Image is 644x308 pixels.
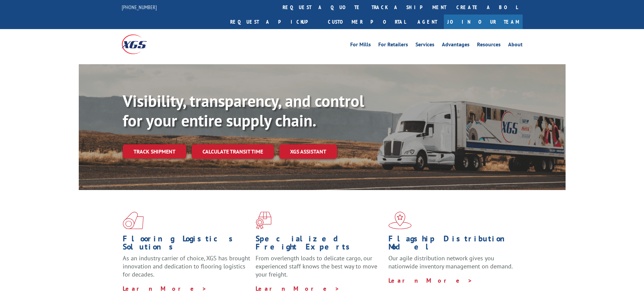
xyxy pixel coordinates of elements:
span: Our agile distribution network gives you nationwide inventory management on demand. [388,254,513,270]
a: [PHONE_NUMBER] [122,4,157,10]
a: Learn More > [388,277,473,284]
a: XGS ASSISTANT [279,144,337,159]
b: Visibility, transparency, and control for your entire supply chain. [123,90,364,131]
a: Request a pickup [225,15,323,29]
a: For Mills [350,42,371,49]
a: About [508,42,523,49]
a: For Retailers [378,42,408,49]
h1: Specialized Freight Experts [256,235,383,254]
a: Agent [411,15,444,29]
a: Join Our Team [444,15,523,29]
p: From overlength loads to delicate cargo, our experienced staff knows the best way to move your fr... [256,254,383,284]
a: Resources [477,42,501,49]
a: Learn More > [123,285,207,292]
img: xgs-icon-total-supply-chain-intelligence-red [123,212,144,229]
a: Services [415,42,434,49]
a: Learn More > [256,285,340,292]
a: Calculate transit time [192,144,274,159]
a: Advantages [442,42,470,49]
h1: Flooring Logistics Solutions [123,235,251,254]
img: xgs-icon-focused-on-flooring-red [256,212,271,229]
img: xgs-icon-flagship-distribution-model-red [388,212,412,229]
a: Customer Portal [323,15,411,29]
a: Track shipment [123,144,186,159]
h1: Flagship Distribution Model [388,235,516,254]
span: As an industry carrier of choice, XGS has brought innovation and dedication to flooring logistics... [123,254,250,278]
